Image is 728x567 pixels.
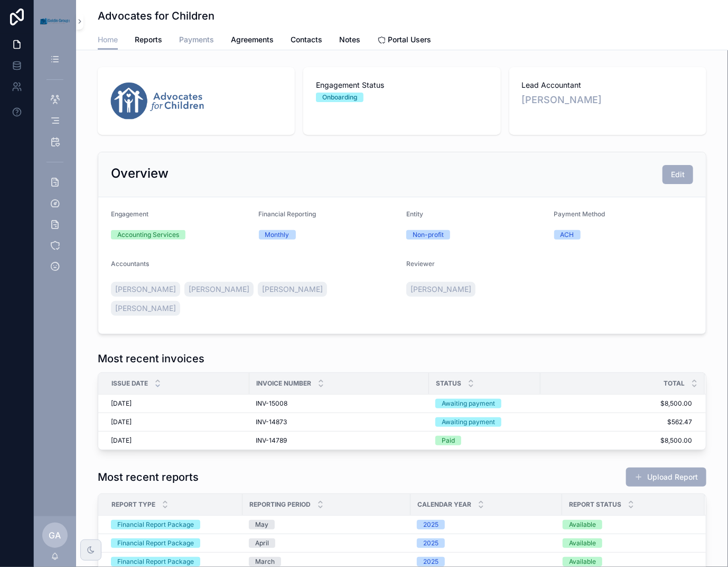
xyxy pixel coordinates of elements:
[255,557,275,566] div: March
[406,210,423,218] span: Entity
[436,379,461,388] span: Status
[417,557,556,566] a: 2025
[256,436,423,445] a: INV-14789
[664,379,685,388] span: Total
[256,418,287,426] span: INV-14873
[98,8,214,23] h1: Advocates for Children
[34,42,76,290] div: scrollable content
[413,230,444,240] div: Non-profit
[291,34,322,45] span: Contacts
[262,284,323,295] span: [PERSON_NAME]
[569,520,596,529] div: Available
[111,210,148,218] span: Engagement
[249,500,311,509] span: Reporting Period
[49,529,61,542] span: GA
[111,260,149,268] span: Accountants
[522,93,602,107] a: [PERSON_NAME]
[259,210,316,218] span: Financial Reporting
[111,418,132,426] span: [DATE]
[417,538,556,548] a: 2025
[111,436,132,445] span: [DATE]
[256,436,287,445] span: INV-14789
[111,436,243,445] a: [DATE]
[406,260,435,268] span: Reviewer
[184,282,254,297] a: [PERSON_NAME]
[255,538,269,548] div: April
[541,436,692,445] a: $8,500.00
[111,418,243,426] a: [DATE]
[563,538,692,548] a: Available
[111,557,236,566] a: Financial Report Package
[554,210,605,218] span: Payment Method
[291,30,322,51] a: Contacts
[423,520,438,529] div: 2025
[522,80,694,90] span: Lead Accountant
[98,470,199,484] h1: Most recent reports
[117,538,194,548] div: Financial Report Package
[442,399,495,408] div: Awaiting payment
[316,80,488,90] span: Engagement Status
[115,284,176,295] span: [PERSON_NAME]
[442,417,495,427] div: Awaiting payment
[111,379,148,388] span: Issue date
[110,80,205,122] img: logo.png
[179,34,214,45] span: Payments
[563,557,692,566] a: Available
[111,399,132,408] span: [DATE]
[541,418,692,426] a: $562.47
[111,538,236,548] a: Financial Report Package
[117,230,179,240] div: Accounting Services
[569,557,596,566] div: Available
[410,284,471,295] span: [PERSON_NAME]
[98,351,204,366] h1: Most recent invoices
[671,169,685,180] span: Edit
[569,538,596,548] div: Available
[115,303,176,314] span: [PERSON_NAME]
[423,538,438,548] div: 2025
[435,399,534,408] a: Awaiting payment
[626,468,706,487] button: Upload Report
[377,30,431,51] a: Portal Users
[98,30,118,50] a: Home
[111,520,236,529] a: Financial Report Package
[561,230,574,240] div: ACH
[249,557,404,566] a: March
[322,93,357,102] div: Onboarding
[417,500,471,509] span: Calendar Year
[258,282,327,297] a: [PERSON_NAME]
[117,557,194,566] div: Financial Report Package
[231,34,274,45] span: Agreements
[442,436,455,445] div: Paid
[406,282,475,297] a: [PERSON_NAME]
[256,418,423,426] a: INV-14873
[541,399,692,408] a: $8,500.00
[111,399,243,408] a: [DATE]
[435,436,534,445] a: Paid
[388,34,431,45] span: Portal Users
[249,538,404,548] a: April
[563,520,692,529] a: Available
[111,500,155,509] span: Report Type
[249,520,404,529] a: May
[111,301,180,316] a: [PERSON_NAME]
[569,500,621,509] span: Report Status
[339,30,360,51] a: Notes
[417,520,556,529] a: 2025
[179,30,214,51] a: Payments
[339,34,360,45] span: Notes
[111,165,169,182] h2: Overview
[189,284,249,295] span: [PERSON_NAME]
[256,399,423,408] a: INV-15008
[231,30,274,51] a: Agreements
[40,18,70,24] img: App logo
[435,417,534,427] a: Awaiting payment
[135,34,162,45] span: Reports
[256,379,311,388] span: Invoice Number
[256,399,287,408] span: INV-15008
[255,520,268,529] div: May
